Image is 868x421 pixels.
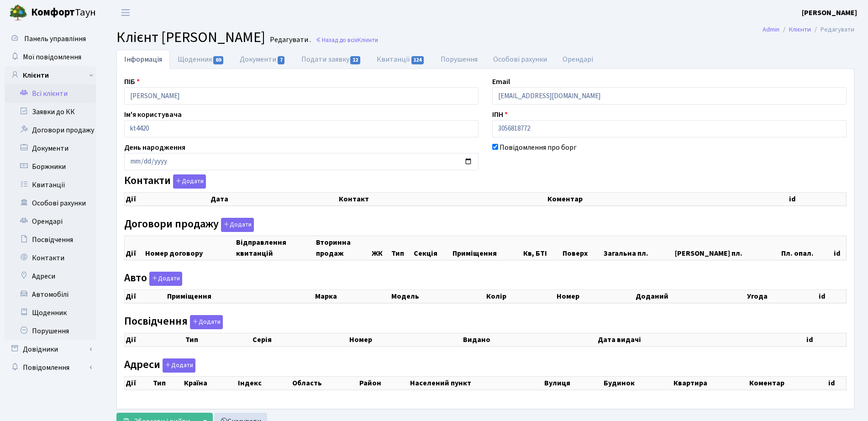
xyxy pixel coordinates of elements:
[5,358,96,377] a: Повідомлення
[124,142,185,153] label: День народження
[485,290,556,303] th: Колір
[603,376,673,389] th: Будинок
[827,376,847,389] th: id
[152,376,183,389] th: Тип
[673,376,748,389] th: Квартира
[562,236,603,260] th: Поверх
[805,333,847,346] th: id
[492,76,510,87] label: Email
[210,193,338,206] th: Дата
[184,333,252,346] th: Тип
[390,236,413,260] th: Тип
[556,290,635,303] th: Номер
[315,236,371,260] th: Вторинна продаж
[5,121,96,139] a: Договори продажу
[232,50,293,69] a: Документи
[5,84,96,103] a: Всі клієнти
[338,193,547,206] th: Контакт
[411,56,424,64] span: 124
[221,218,254,232] button: Договори продажу
[9,4,27,22] img: logo.png
[674,236,780,260] th: [PERSON_NAME] пл.
[5,231,96,249] a: Посвідчення
[24,34,86,44] span: Панель управління
[116,27,265,48] span: Клієнт [PERSON_NAME]
[348,333,462,346] th: Номер
[5,139,96,158] a: Документи
[5,267,96,285] a: Адреси
[252,333,348,346] th: Серія
[316,36,378,44] a: Назад до всіхКлієнти
[833,236,847,260] th: id
[5,249,96,267] a: Контакти
[811,25,854,35] li: Редагувати
[213,56,223,64] span: 69
[237,376,291,389] th: Індекс
[114,5,137,20] button: Переключити навігацію
[125,333,184,346] th: Дії
[350,56,360,64] span: 12
[5,66,96,84] a: Клієнти
[124,218,254,232] label: Договори продажу
[166,290,314,303] th: Приміщення
[144,236,235,260] th: Номер договору
[147,270,182,286] a: Додати
[268,36,311,44] small: Редагувати .
[149,272,182,286] button: Авто
[124,315,223,329] label: Посвідчення
[802,7,857,18] a: [PERSON_NAME]
[125,236,145,260] th: Дії
[125,376,153,389] th: Дії
[748,376,827,389] th: Коментар
[818,290,847,303] th: id
[125,193,210,206] th: Дії
[278,56,285,64] span: 7
[190,315,223,329] button: Посвідчення
[5,285,96,304] a: Автомобілі
[188,313,223,329] a: Додати
[173,174,206,189] button: Контакти
[5,194,96,212] a: Особові рахунки
[124,358,195,373] label: Адреси
[409,376,543,389] th: Населений пункт
[170,50,232,69] a: Щоденник
[413,236,452,260] th: Секція
[597,333,805,346] th: Дата видачі
[749,20,868,39] nav: breadcrumb
[5,212,96,231] a: Орендарі
[31,5,96,21] span: Таун
[358,376,409,389] th: Район
[5,340,96,358] a: Довідники
[433,50,485,69] a: Порушення
[5,304,96,322] a: Щоденник
[746,290,818,303] th: Угода
[555,50,601,69] a: Орендарі
[235,236,315,260] th: Відправлення квитанцій
[183,376,237,389] th: Країна
[219,216,254,232] a: Додати
[294,50,369,69] a: Подати заявку
[5,176,96,194] a: Квитанції
[358,36,378,44] span: Клієнти
[124,76,140,87] label: ПІБ
[291,376,358,389] th: Область
[500,142,577,153] label: Повідомлення про борг
[23,52,81,62] span: Мої повідомлення
[163,358,195,373] button: Адреси
[763,25,779,34] a: Admin
[390,290,485,303] th: Модель
[369,50,432,69] a: Квитанції
[485,50,555,69] a: Особові рахунки
[780,236,833,260] th: Пл. опал.
[171,173,206,189] a: Додати
[5,103,96,121] a: Заявки до КК
[603,236,674,260] th: Загальна пл.
[462,333,597,346] th: Видано
[314,290,390,303] th: Марка
[124,109,182,120] label: Ім'я користувача
[452,236,522,260] th: Приміщення
[5,158,96,176] a: Боржники
[371,236,390,260] th: ЖК
[5,48,96,66] a: Мої повідомлення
